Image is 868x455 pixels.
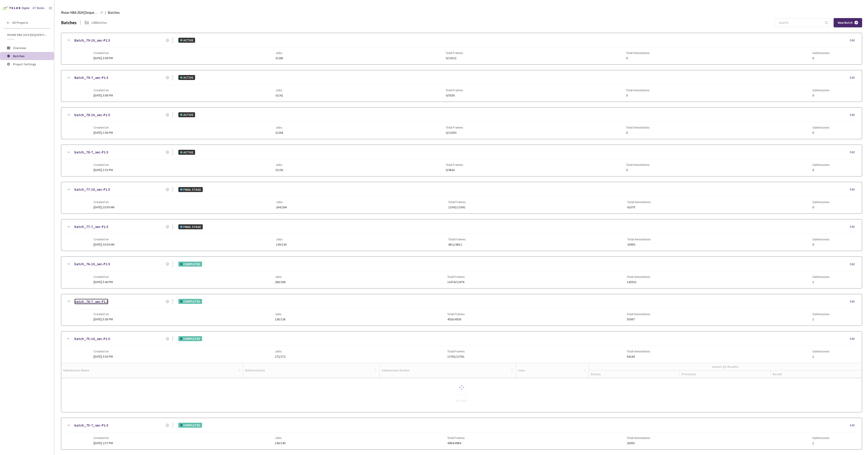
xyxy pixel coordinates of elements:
span: Total Frames [446,88,463,92]
div: Edit [850,337,857,341]
span: [DATE] 1:58 PM [94,131,113,135]
div: batch_78-7_sec-P1.5ACTIVEEditCreated on[DATE] 1:53 PMJobs0/136Total Frames0/4842Total Annotations... [61,145,862,176]
span: 1 [812,318,830,321]
span: Total Annotations [627,237,651,241]
span: Submissions [812,237,830,241]
span: 0 [812,168,830,172]
span: Total Annotations [626,163,650,167]
span: Submissions [812,51,830,55]
span: Submissions [812,312,830,316]
span: Jobs [276,126,283,129]
span: Total Annotations [626,126,650,129]
span: Jobs [276,200,287,204]
div: FINAL STAGE [178,224,203,229]
span: [DATE] 5:40 PM [94,280,113,284]
span: 1 [812,441,830,445]
div: batch_75-10_sec-P1.5COMPLETEDEditCreated on[DATE] 3:03 PMJobs272/272Total Frames13762/13762Total ... [61,331,862,363]
span: Submissions [812,163,830,167]
span: Created on [94,163,113,167]
span: Batches [108,10,120,15]
div: Edit [850,75,857,80]
span: 0 [812,206,830,209]
span: Created on [94,200,114,204]
div: batch_77-10_sec-P1.5FINAL STAGEEditCreated on[DATE] 10:59 AMJobs264/264Total Frames13342/13342Tot... [61,182,862,213]
a: batch_76-7_sec-P1.5 [74,299,108,304]
div: ACTIVE [178,75,195,80]
span: Jobs [276,88,283,92]
div: batch_76-7_sec-P1.5COMPLETEDEditCreated on[DATE] 5:38 PMJobs138/138Total Frames4926/4926Total Ann... [61,294,862,326]
span: 0 [812,56,830,60]
div: Batch_79-7_sec-P1.5ACTIVEEditCreated on[DATE] 3:08 PMJobs0/142Total Frames0/5030Total Annotations... [61,70,862,102]
a: batch_77-7_sec-P1.5 [74,224,108,230]
span: 13762/13762 [447,355,465,358]
span: 50367 [627,318,650,321]
div: batch_76-10_sec-P1.5COMPLETEDEditCreated on[DATE] 5:40 PMJobs266/266Total Frames13474/13474Total ... [61,257,862,288]
span: 0/5030 [446,94,463,97]
span: [DATE] 3:03 PM [94,354,113,359]
span: Jobs [275,275,285,279]
div: batch_77-7_sec-P1.5FINAL STAGEEditCreated on[DATE] 10:54 AMJobs136/136Total Frames4812/4812Total ... [61,219,862,251]
span: 20950 [627,243,651,246]
span: 272/272 [275,355,285,358]
a: Batch_79-10_sec-P1.5 [74,38,110,43]
div: Edit [850,113,857,117]
span: Created on [94,349,113,353]
span: 0/4842 [446,168,463,172]
span: Jobs [275,436,285,440]
span: 143502 [627,280,650,284]
span: 140/140 [275,441,285,445]
span: Total Annotations [627,200,651,204]
a: batch_76-10_sec-P1.5 [74,261,110,267]
span: Created on [94,88,113,92]
span: Submissions [812,436,830,440]
span: Jobs [276,163,283,167]
span: Project Settings [13,62,36,66]
div: Batches [61,19,77,26]
span: 0/136 [276,168,283,172]
div: Edit [850,38,857,43]
span: Batches [13,54,25,58]
span: [DATE] 3:09 PM [94,56,113,60]
span: 61075 [627,206,651,209]
div: Edit [850,299,857,304]
li: / [105,10,106,15]
span: 0/268 [276,56,283,60]
span: Submissions [812,88,830,92]
a: batch_77-10_sec-P1.5 [74,187,110,192]
span: 64244 [627,355,650,358]
span: Submissions [812,126,830,129]
div: 108 Batches [91,20,107,25]
span: 1 [812,355,830,358]
span: Total Frames [448,237,466,241]
div: Batch_79-10_sec-P1.5ACTIVEEditCreated on[DATE] 3:09 PMJobs0/268Total Frames0/13522Total Annotatio... [61,33,862,64]
span: Total Frames [447,312,465,316]
div: FINAL STAGE [178,187,203,192]
span: 136/136 [276,243,287,246]
span: 0 [626,168,650,172]
span: Submissions [812,275,830,279]
span: 0 [626,56,650,60]
span: Total Annotations [626,51,650,55]
div: batch_75-7_sec-P1.5COMPLETEDEditCreated on[DATE] 2:57 PMJobs140/140Total Frames4984/4984Total Ann... [61,418,862,449]
span: 264/264 [276,206,287,209]
span: Created on [94,275,113,279]
div: ACTIVE [178,112,195,117]
span: Total Frames [446,51,463,55]
span: Created on [94,312,113,316]
span: 0/142 [276,94,283,97]
a: Batch_79-7_sec-P1.5 [74,75,108,80]
span: 138/138 [275,318,285,321]
div: Edit [850,150,857,155]
span: 0 [812,131,830,134]
span: Rivian HBA 2024 [Sequential] [61,10,98,15]
span: Total Frames [446,163,463,167]
div: COMPLETED [178,423,202,428]
span: 13474/13474 [447,280,465,284]
span: Rivian HBA 2024 [Sequential] [7,33,48,37]
span: [DATE] 10:59 AM [94,205,114,209]
span: [DATE] 2:57 PM [94,441,113,445]
div: Edit [850,225,857,229]
span: Total Annotations [627,275,650,279]
span: Total Frames [448,200,466,204]
span: Submissions [812,349,830,353]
